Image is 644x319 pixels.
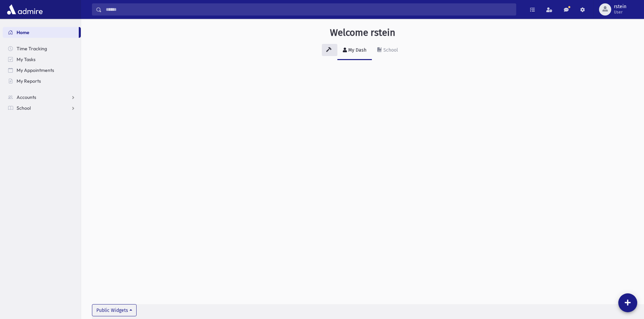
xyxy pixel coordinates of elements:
[330,27,395,38] h3: Welcome rstein
[3,54,81,65] a: My Tasks
[17,105,31,111] span: School
[3,27,79,38] a: Home
[3,43,81,54] a: Time Tracking
[17,78,41,84] span: My Reports
[372,41,403,60] a: School
[3,92,81,103] a: Accounts
[382,47,398,53] div: School
[614,9,626,15] span: User
[17,46,47,52] span: Time Tracking
[17,94,36,100] span: Accounts
[5,3,44,16] img: AdmirePro
[614,4,626,9] span: rstein
[3,65,81,76] a: My Appointments
[337,41,372,60] a: My Dash
[17,56,35,62] span: My Tasks
[3,76,81,86] a: My Reports
[17,29,29,35] span: Home
[3,103,81,113] a: School
[102,3,516,16] input: Search
[17,67,54,73] span: My Appointments
[347,47,366,53] div: My Dash
[92,304,137,316] button: Public Widgets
